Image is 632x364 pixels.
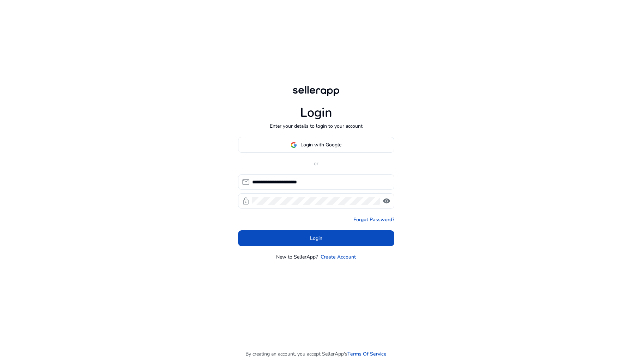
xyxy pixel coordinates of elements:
span: Login with Google [300,141,341,148]
span: mail [242,178,250,186]
p: Enter your details to login to your account [270,122,363,130]
p: New to SellerApp? [276,253,318,261]
a: Terms Of Service [347,350,387,358]
h1: Login [300,105,332,120]
a: Forgot Password? [353,216,394,223]
button: Login with Google [238,137,394,153]
span: lock [242,197,250,205]
button: Login [238,230,394,246]
span: Login [310,235,322,242]
a: Create Account [321,253,356,261]
img: google-logo.svg [291,142,297,148]
p: or [238,160,394,167]
span: visibility [382,197,391,205]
